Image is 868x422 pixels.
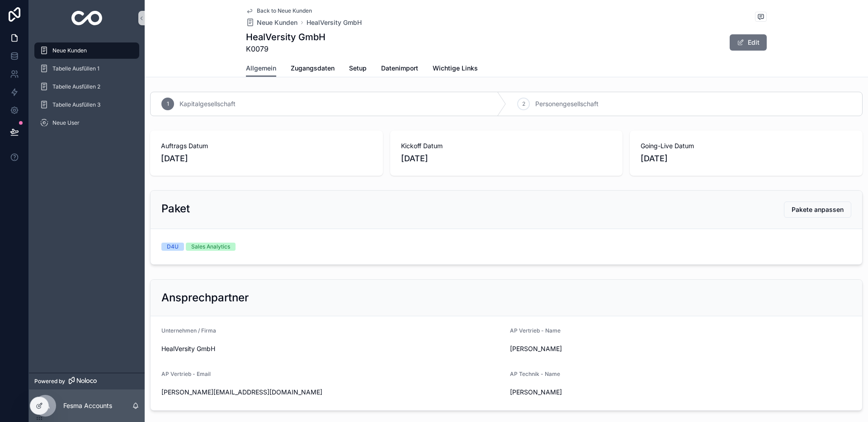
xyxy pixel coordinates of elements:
span: [PERSON_NAME] [510,388,677,397]
span: AP Vertrieb - Name [510,327,561,334]
span: Tabelle Ausfüllen 2 [52,83,100,90]
h1: HealVersity GmbH [246,31,325,43]
a: Setup [349,60,367,78]
a: HealVersity GmbH [307,18,362,27]
span: [PERSON_NAME][EMAIL_ADDRESS][DOMAIN_NAME] [161,388,503,397]
span: AP Vertrieb - Email [161,370,211,377]
span: [DATE] [641,152,852,165]
a: Neue Kunden [34,42,139,59]
span: Neue User [52,119,80,127]
span: [DATE] [161,152,372,165]
span: [PERSON_NAME] [510,344,677,353]
a: Back to Neue Kunden [246,7,312,14]
div: Sales Analytics [191,243,230,251]
span: Zugangsdaten [291,64,335,73]
button: Pakete anpassen [784,202,851,218]
a: Wichtige Links [433,60,478,78]
p: Fesma Accounts [63,401,112,410]
a: Neue User [34,115,139,131]
span: Going-Live Datum [641,141,852,150]
a: Tabelle Ausfüllen 2 [34,79,139,95]
a: Zugangsdaten [291,60,335,78]
img: App logo [71,11,103,25]
a: Tabelle Ausfüllen 1 [34,61,139,77]
span: AP Technik - Name [510,370,560,377]
span: Allgemein [246,64,276,73]
span: [DATE] [401,152,612,165]
a: Tabelle Ausfüllen 3 [34,97,139,113]
div: D4U [167,243,179,251]
span: Auftrags Datum [161,141,372,150]
a: Datenimport [381,60,418,78]
span: Back to Neue Kunden [257,7,312,14]
h2: Paket [161,202,190,216]
span: Neue Kunden [52,47,87,54]
div: scrollable content [29,36,145,143]
a: Neue Kunden [246,18,297,27]
span: Tabelle Ausfüllen 3 [52,101,100,108]
span: Powered by [34,378,65,385]
span: Neue Kunden [257,18,297,27]
span: Tabelle Ausfüllen 1 [52,65,99,72]
span: K0079 [246,43,325,54]
span: HealVersity GmbH [161,344,503,353]
a: Powered by [29,373,145,389]
span: Datenimport [381,64,418,73]
span: Kickoff Datum [401,141,612,150]
span: 1 [167,100,169,108]
span: 2 [522,100,525,108]
span: Personengesellschaft [535,99,599,108]
span: Kapitalgesellschaft [179,99,236,108]
span: Wichtige Links [433,64,478,73]
span: Setup [349,64,367,73]
button: Edit [730,34,767,51]
h2: Ansprechpartner [161,291,249,305]
span: Pakete anpassen [792,205,844,214]
span: Unternehmen / Firma [161,327,216,334]
a: Allgemein [246,60,276,77]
